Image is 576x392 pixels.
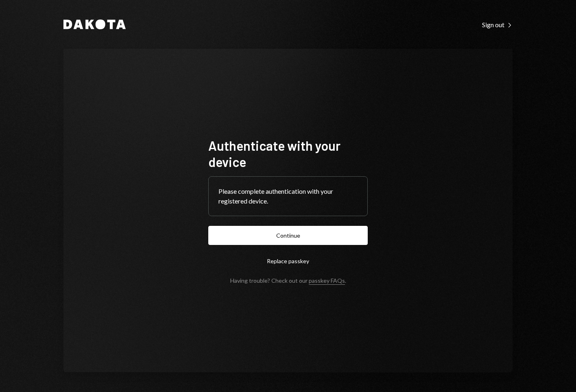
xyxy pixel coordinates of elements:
a: passkey FAQs [309,277,345,285]
div: Please complete authentication with your registered device. [218,186,358,206]
button: Continue [208,226,368,245]
a: Sign out [482,20,513,29]
div: Having trouble? Check out our . [230,277,346,284]
div: Sign out [482,21,513,29]
button: Replace passkey [208,251,368,271]
h1: Authenticate with your device [208,137,368,170]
